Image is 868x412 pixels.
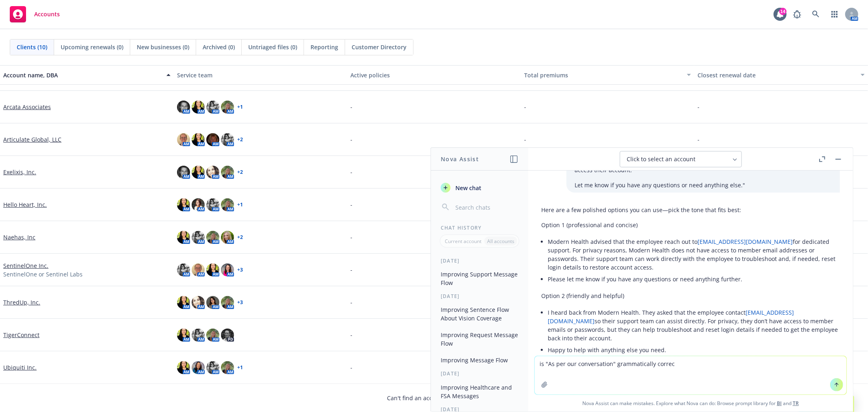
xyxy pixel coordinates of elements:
[350,363,352,372] span: -
[437,381,522,403] button: Improving Healthcare and FSA Messages
[350,331,352,339] span: -
[541,206,840,214] p: Here are a few polished options you can use—pick the tone that fits best:
[3,233,35,241] a: Naehas, Inc
[347,65,521,85] button: Active policies
[3,200,47,209] a: Hello Heart, Inc.
[221,198,234,211] img: photo
[694,65,868,85] button: Closest renewal date
[177,133,190,146] img: photo
[192,296,205,309] img: photo
[177,263,190,276] img: photo
[34,11,60,18] span: Accounts
[524,103,526,111] span: -
[248,43,297,51] span: Untriaged files (0)
[487,238,514,245] p: All accounts
[206,231,219,244] img: photo
[437,303,522,325] button: Improving Sentence Flow About Vision Coverage
[221,329,234,342] img: photo
[17,43,47,51] span: Clients (10)
[237,300,243,305] a: + 3
[387,394,481,402] span: Can't find an account?
[3,331,39,339] a: TigerConnect
[789,6,805,22] a: Report a Bug
[7,3,63,26] a: Accounts
[437,180,522,195] button: New chat
[3,270,83,278] span: SentinelOne or Sentinel Labs
[221,101,234,114] img: photo
[697,71,856,79] div: Closest renewal date
[237,105,243,110] a: + 1
[177,361,190,374] img: photo
[541,221,840,229] p: Option 1 (professional and concise)
[237,267,243,272] a: + 3
[237,235,243,240] a: + 2
[431,224,528,231] div: Chat History
[620,151,742,167] button: Click to select an account
[192,231,205,244] img: photo
[206,133,219,146] img: photo
[777,400,782,407] a: BI
[206,101,219,114] img: photo
[350,168,352,176] span: -
[350,298,352,307] span: -
[3,71,162,79] div: Account name, DBA
[445,238,481,245] p: Current account
[350,135,352,144] span: -
[177,71,344,79] div: Service team
[237,137,243,142] a: + 2
[174,65,348,85] button: Service team
[454,184,481,192] span: New chat
[437,267,522,289] button: Improving Support Message Flow
[192,166,205,179] img: photo
[352,43,407,51] span: Customer Directory
[221,361,234,374] img: photo
[221,133,234,146] img: photo
[697,135,700,144] span: -
[454,202,518,213] input: Search chats
[535,356,846,394] textarea: is "As per our conversation" grammatically correc
[441,155,479,163] h1: Nova Assist
[350,200,352,209] span: -
[177,166,190,179] img: photo
[779,8,787,15] div: 14
[697,238,793,245] a: [EMAIL_ADDRESS][DOMAIN_NAME]
[3,298,40,307] a: ThredUp, Inc.
[310,43,338,51] span: Reporting
[203,43,235,51] span: Archived (0)
[350,71,518,79] div: Active policies
[548,307,840,344] li: I heard back from Modern Health. They asked that the employee contact so their support team can a...
[541,291,840,300] p: Option 2 (friendly and helpful)
[192,133,205,146] img: photo
[524,135,526,144] span: -
[192,329,205,342] img: photo
[3,135,61,144] a: Articulate Global, LLC
[192,263,205,276] img: photo
[221,263,234,276] img: photo
[177,329,190,342] img: photo
[350,103,352,111] span: -
[177,231,190,244] img: photo
[627,155,695,163] span: Click to select an account
[221,166,234,179] img: photo
[221,296,234,309] img: photo
[826,6,843,22] a: Switch app
[793,400,799,407] a: TR
[206,263,219,276] img: photo
[808,6,824,22] a: Search
[3,363,37,372] a: Ubiquiti Inc.
[206,198,219,211] img: photo
[137,43,189,51] span: New businesses (0)
[192,198,205,211] img: photo
[575,181,832,189] p: Let me know if you have any questions or need anything else."
[237,202,243,207] a: + 1
[437,353,522,367] button: Improving Message Flow
[177,296,190,309] img: photo
[531,395,850,412] span: Nova Assist can make mistakes. Explore what Nova can do: Browse prompt library for and
[697,103,700,111] span: -
[437,328,522,350] button: Improving Request Message Flow
[3,261,48,270] a: SentinelOne Inc.
[548,273,840,285] li: Please let me know if you have any questions or need anything further.
[237,170,243,175] a: + 2
[206,296,219,309] img: photo
[61,43,123,51] span: Upcoming renewals (0)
